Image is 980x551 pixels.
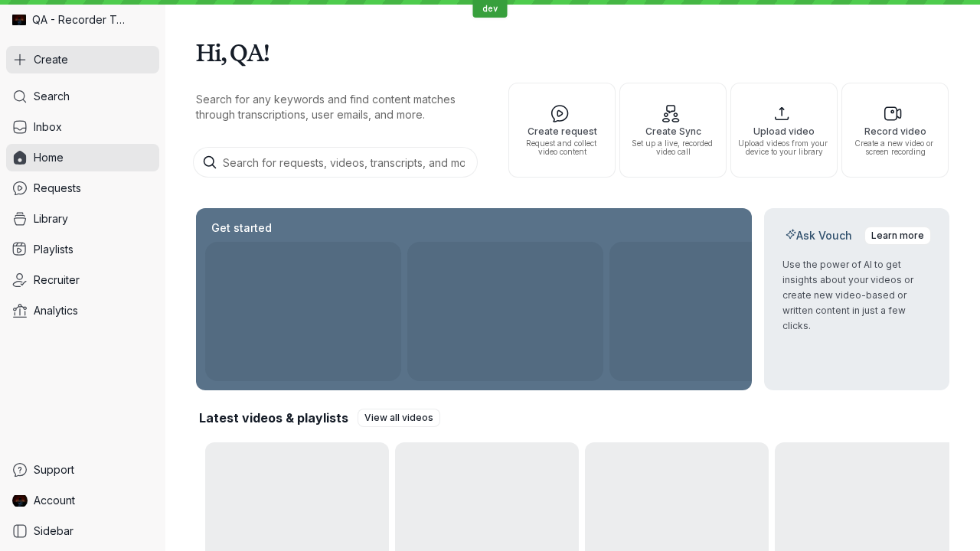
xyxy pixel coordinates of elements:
[34,52,68,67] span: Create
[6,236,159,263] a: Playlists
[6,487,159,514] a: QA Dev Recorder avatarAccount
[34,211,68,227] span: Library
[626,126,720,136] span: Create Sync
[730,83,838,178] button: Upload videoUpload videos from your device to your library
[6,83,159,110] a: Search
[848,126,942,136] span: Record video
[6,266,159,294] a: Recruiter
[6,6,159,34] div: QA - Recorder Testing
[626,139,720,156] span: Set up a live, recorded video call
[34,462,74,478] span: Support
[6,46,159,73] button: Create
[782,228,855,243] h2: Ask Vouch
[508,83,616,178] button: Create requestRequest and collect video content
[12,13,26,27] img: QA - Recorder Testing avatar
[871,228,924,243] span: Learn more
[34,303,78,318] span: Analytics
[841,83,949,178] button: Record videoCreate a new video or screen recording
[34,523,73,539] span: Sidebar
[619,83,727,178] button: Create SyncSet up a live, recorded video call
[515,139,609,156] span: Request and collect video content
[515,126,609,136] span: Create request
[737,139,831,156] span: Upload videos from your device to your library
[6,517,159,545] a: Sidebar
[6,456,159,484] a: Support
[782,257,931,334] p: Use the power of AI to get insights about your videos or create new video-based or written conten...
[12,493,28,508] img: QA Dev Recorder avatar
[358,409,440,427] a: View all videos
[193,147,478,178] input: Search for requests, videos, transcripts, and more...
[34,181,81,196] span: Requests
[208,220,275,236] h2: Get started
[737,126,831,136] span: Upload video
[864,227,931,245] a: Learn more
[34,272,80,288] span: Recruiter
[6,174,159,202] a: Requests
[6,113,159,141] a: Inbox
[34,119,62,135] span: Inbox
[199,409,348,426] h2: Latest videos & playlists
[364,410,433,425] span: View all videos
[34,493,75,508] span: Account
[196,31,949,73] h1: Hi, QA!
[34,242,73,257] span: Playlists
[848,139,942,156] span: Create a new video or screen recording
[34,150,64,165] span: Home
[196,92,481,122] p: Search for any keywords and find content matches through transcriptions, user emails, and more.
[6,144,159,171] a: Home
[6,297,159,324] a: Analytics
[32,12,130,28] span: QA - Recorder Testing
[34,89,70,104] span: Search
[6,205,159,233] a: Library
